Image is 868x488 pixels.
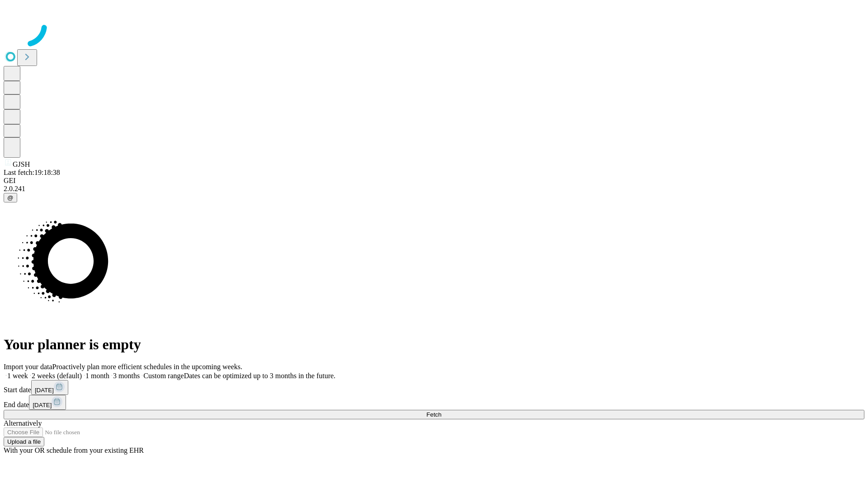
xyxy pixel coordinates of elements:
[4,410,864,419] button: Fetch
[426,411,441,418] span: Fetch
[7,372,28,380] span: 1 week
[4,437,44,446] button: Upload a file
[4,395,864,410] div: End date
[184,372,335,380] span: Dates can be optimized up to 3 months in the future.
[32,372,82,380] span: 2 weeks (default)
[7,194,14,201] span: @
[113,372,140,380] span: 3 months
[4,380,864,395] div: Start date
[52,363,242,371] span: Proactively plan more efficient schedules in the upcoming weeks.
[29,395,66,410] button: [DATE]
[33,402,52,408] span: [DATE]
[31,380,68,395] button: [DATE]
[4,177,864,185] div: GEI
[13,160,30,168] span: GJSH
[4,363,52,371] span: Import your data
[4,193,17,202] button: @
[4,169,60,176] span: Last fetch: 19:18:38
[143,372,184,380] span: Custom range
[4,336,864,353] h1: Your planner is empty
[4,185,864,193] div: 2.0.241
[4,446,144,454] span: With your OR schedule from your existing EHR
[35,387,54,394] span: [DATE]
[85,372,109,380] span: 1 month
[4,419,42,427] span: Alternatively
